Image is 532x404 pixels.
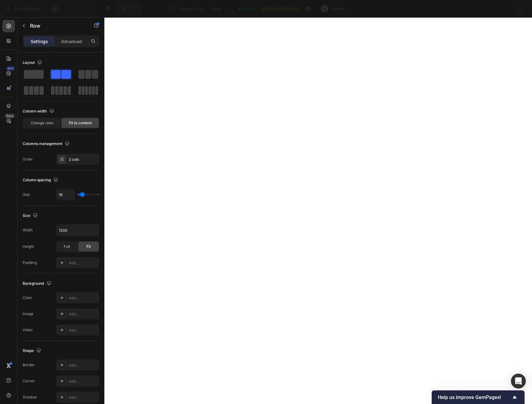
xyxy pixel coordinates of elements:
div: Beta [5,113,15,118]
div: Height [23,244,34,249]
button: Publish [491,2,517,15]
span: Fit to content [69,120,92,126]
div: Video [23,327,33,333]
div: 2 cols [69,157,98,162]
p: 7 [41,5,43,12]
button: AControl [316,2,359,15]
div: Column spacing [23,176,59,184]
span: Help us improve GemPages! [438,394,511,400]
div: Size [23,212,39,220]
div: Add... [69,311,98,317]
div: Border [23,362,35,368]
span: / [175,6,176,12]
span: Default [242,6,255,11]
span: Fit [86,244,91,249]
p: A [323,6,326,12]
div: Add... [69,327,98,333]
input: Auto [56,225,99,236]
button: 7 [2,2,46,15]
span: Full [64,244,70,249]
button: Show survey - Help us improve GemPages! [438,393,518,401]
div: Background [23,279,53,288]
div: Columns management [23,140,71,148]
p: Settings [31,38,48,45]
div: Layout [23,59,43,67]
div: Add... [69,395,98,400]
div: Corner [23,378,35,384]
div: Padding [23,260,37,266]
input: Auto [56,189,75,200]
p: Advanced [61,38,82,45]
span: Change ratio [31,120,53,126]
div: Gap [23,192,30,197]
div: Add... [69,362,98,368]
div: Add... [69,379,98,384]
h3: Control [331,6,344,12]
p: Row [30,22,83,29]
div: 450 [6,66,15,71]
div: Image [23,311,33,317]
div: Publish [496,6,512,12]
button: Assigned Products [407,2,465,15]
div: Shadow [23,394,37,400]
div: Open Intercom Messenger [511,374,526,389]
div: Column width [23,107,55,116]
button: Save [468,2,488,15]
span: Need republishing [267,6,298,11]
div: Shape [23,347,42,355]
div: Color [23,295,32,301]
span: Save [473,6,483,11]
div: Undo/Redo [117,2,142,15]
div: Width [23,227,33,233]
div: Add... [69,295,98,301]
span: Product Page - Demo [177,6,221,12]
div: Add... [69,260,98,266]
div: Order [23,156,33,162]
iframe: Design area [104,17,532,404]
span: Assigned Products [412,6,451,12]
